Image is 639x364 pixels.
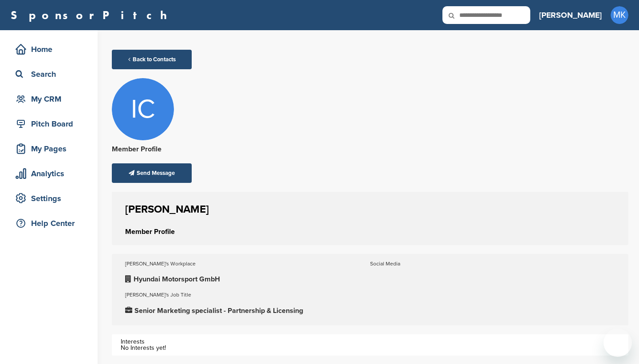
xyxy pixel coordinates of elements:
[13,166,89,182] div: Analytics
[13,141,89,157] div: My Pages
[13,66,89,82] div: Search
[121,338,145,345] span: Interests
[125,226,175,237] h3: Member Profile
[121,345,619,351] div: No Interests yet!
[611,6,628,24] span: MK
[13,215,89,231] div: Help Center
[539,5,602,25] a: [PERSON_NAME]
[112,50,192,69] a: Back to Contacts
[125,258,370,269] p: [PERSON_NAME]'s Workplace
[9,64,89,84] a: Search
[9,163,89,184] a: Analytics
[125,289,370,301] p: [PERSON_NAME]'s Job Title
[9,39,89,59] a: Home
[603,328,632,357] iframe: Button to launch messaging window
[112,163,192,183] a: Send Message
[9,138,89,159] a: My Pages
[9,114,89,134] a: Pitch Board
[9,89,89,109] a: My CRM
[125,202,615,218] h1: [PERSON_NAME]
[370,258,615,269] p: Social Media
[9,213,89,233] a: Help Center
[13,91,89,107] div: My CRM
[13,116,89,132] div: Pitch Board
[9,188,89,209] a: Settings
[125,274,370,285] p: Hyundai Motorsport GmbH
[125,305,370,317] p: Senior Marketing specialist - Partnership & Licensing
[11,9,173,21] a: SponsorPitch
[13,41,89,57] div: Home
[13,190,89,206] div: Settings
[539,9,602,21] h3: [PERSON_NAME]
[112,78,174,140] div: IC
[112,144,192,154] h3: Member Profile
